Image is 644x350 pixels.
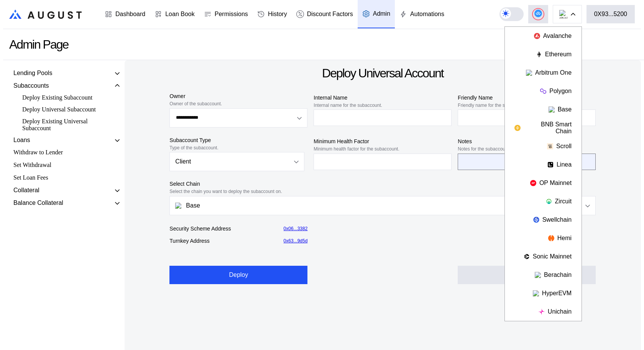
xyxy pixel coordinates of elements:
[175,158,285,165] div: Client
[586,5,635,23] button: 0X93...5200
[533,217,539,223] img: chain logo
[169,266,307,284] button: Deploy
[505,27,582,45] button: Avalanche
[169,145,307,150] div: Type of the subaccount.
[307,11,353,18] div: Discount Factors
[322,66,444,80] div: Deploy Universal Account
[548,235,554,241] img: chain logo
[540,88,546,94] img: chain logo
[458,138,596,145] div: Notes
[547,162,554,168] img: chain logo
[505,155,582,174] button: Linea
[559,10,568,18] img: chain logo
[13,137,30,144] div: Loans
[549,106,555,113] img: chain logo
[373,10,390,17] div: Admin
[13,187,39,194] div: Collateral
[18,117,110,133] div: Deploy Existing Universal Subaccount
[524,254,530,260] img: chain logo
[169,93,307,100] div: Owner
[458,103,596,108] div: Friendly name for the subaccount.
[530,180,536,186] img: chain logo
[11,147,122,158] div: Withdraw to Lender
[546,198,552,204] img: chain logo
[13,200,63,206] div: Balance Collateral
[169,237,210,244] div: Turnkey Address
[175,203,181,209] img: chain-logo
[505,247,582,266] button: Sonic Mainnet
[534,33,540,39] img: chain logo
[13,70,52,77] div: Lending Pools
[268,11,287,18] div: History
[533,290,539,296] img: chain logo
[547,143,553,149] img: chain logo
[505,266,582,284] button: Berachain
[536,51,542,57] img: chain logo
[505,119,582,137] button: BNB Smart Chain
[539,309,545,315] img: chain logo
[505,82,582,100] button: Polygon
[169,225,231,232] div: Security Scheme Address
[505,192,582,211] button: Zircuit
[535,272,541,278] img: chain logo
[215,11,248,18] div: Permissions
[314,146,452,152] div: Minimum health factor for the subaccount.
[165,11,195,18] div: Loan Book
[9,38,68,52] div: Admin Page
[13,82,49,89] div: Subaccounts
[505,45,582,64] button: Ethereum
[553,5,582,23] button: chain logo
[18,105,110,114] div: Deploy Universal Subaccount
[169,196,596,215] button: Open menu
[11,172,122,183] div: Set Loan Fees
[115,11,145,18] div: Dashboard
[594,11,627,18] div: 0X93...5200
[505,229,582,247] button: Hemi
[505,284,582,303] button: HyperEVM
[505,64,582,82] button: Arbitrum One
[458,266,596,284] button: Whitelist UA
[284,226,308,231] a: 0x06...3382
[18,93,110,102] div: Deploy Existing Subaccount
[458,146,596,152] div: Notes for the subaccount.
[458,94,596,101] div: Friendly Name
[169,189,596,194] div: Select the chain you want to deploy the subaccount on.
[526,70,532,76] img: chain logo
[410,11,444,18] div: Automations
[505,174,582,192] button: OP Mainnet
[505,100,582,119] button: Base
[505,211,582,229] button: Swellchain
[169,101,307,106] div: Owner of the subaccount.
[514,125,521,131] img: chain logo
[175,202,544,209] div: Base
[314,103,452,108] div: Internal name for the subaccount.
[169,137,307,144] div: Subaccount Type
[314,138,452,145] div: Minimum Health Factor
[169,180,596,187] div: Select Chain
[284,238,308,244] a: 0x63...9d5d
[169,108,307,128] button: Open menu
[169,152,304,171] button: Open menu
[314,94,452,101] div: Internal Name
[11,160,122,170] div: Set Withdrawal
[505,137,582,155] button: Scroll
[505,303,582,321] button: Unichain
